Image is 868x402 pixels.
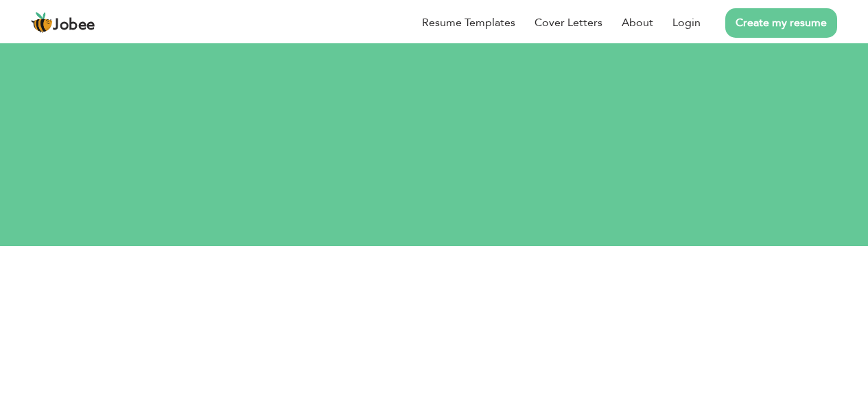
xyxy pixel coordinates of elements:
a: Resume Templates [422,14,515,31]
a: About [622,14,653,31]
a: Login [672,14,701,31]
a: Cover Letters [535,14,602,31]
a: Jobee [31,12,95,34]
a: Create my resume [725,8,837,38]
img: jobee.io [31,12,53,34]
span: Jobee [53,18,95,33]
